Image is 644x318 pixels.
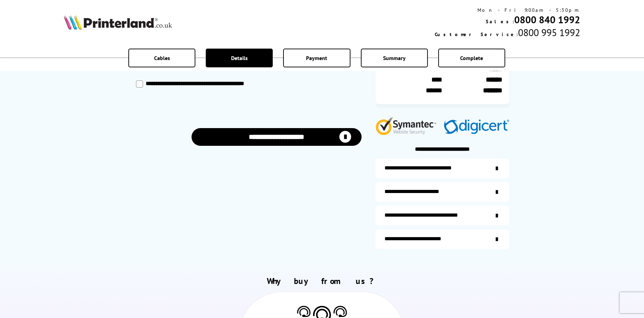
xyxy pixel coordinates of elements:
[435,31,518,37] span: Customer Service:
[486,18,514,25] span: Sales:
[435,7,580,13] div: Mon - Fri 9:00am - 5:30pm
[375,206,509,225] a: additional-cables
[383,55,406,61] span: Summary
[231,55,248,61] span: Details
[306,55,327,61] span: Payment
[64,276,581,286] h2: Why buy from us?
[64,15,172,30] img: Printerland Logo
[460,55,483,61] span: Complete
[375,159,509,178] a: additional-ink
[375,229,509,249] a: secure-website
[518,26,580,39] span: 0800 995 1992
[154,55,170,61] span: Cables
[514,13,580,26] a: 0800 840 1992
[375,182,509,202] a: items-arrive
